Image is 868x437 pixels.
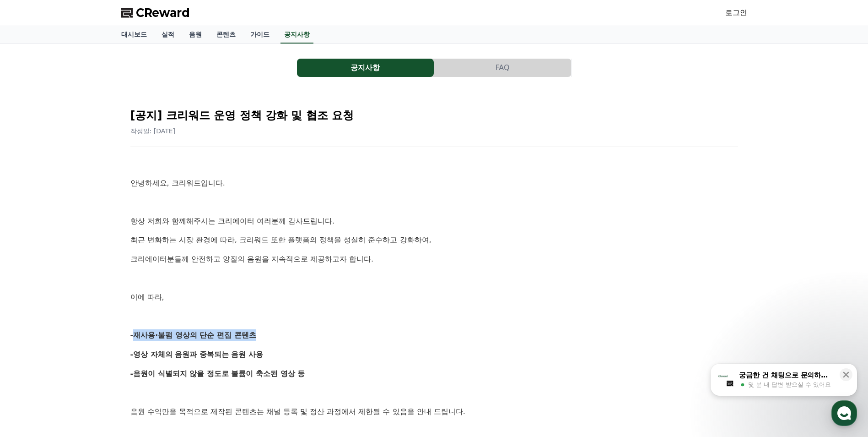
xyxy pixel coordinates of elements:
span: 설정 [141,304,152,311]
span: 작성일: [DATE] [130,127,176,135]
a: 가이드 [243,26,277,44]
a: 홈 [3,290,60,313]
a: 대시보드 [114,26,154,44]
strong: -영상 자체의 음원과 중복되는 음원 사용 [130,350,264,359]
a: 실적 [154,26,182,44]
span: 홈 [29,304,34,311]
p: 항상 저희와 함께해주시는 크리에이터 여러분께 감사드립니다. [130,215,738,227]
p: 안녕하세요, 크리워드입니다. [130,177,738,189]
h2: [공지] 크리워드 운영 정책 강화 및 협조 요청 [130,108,738,123]
span: 대화 [84,305,95,312]
a: 음원 [182,26,209,44]
a: 콘텐츠 [209,26,243,44]
a: 설정 [118,290,176,313]
p: 크리에이터분들께 안전하고 양질의 음원을 지속적으로 제공하고자 합니다. [130,253,738,265]
a: 공지사항 [297,59,434,77]
a: 대화 [60,290,118,313]
span: CReward [136,5,190,20]
a: CReward [121,5,190,20]
p: 이에 따라, [130,291,738,303]
a: 공지사항 [280,26,313,44]
a: 로그인 [725,7,747,18]
strong: -재사용·불펌 영상의 단순 편집 콘텐츠 [130,331,256,339]
p: 최근 변화하는 시장 환경에 따라, 크리워드 또한 플랫폼의 정책을 성실히 준수하고 강화하여, [130,234,738,246]
strong: -음원이 식별되지 않을 정도로 볼륨이 축소된 영상 등 [130,369,305,378]
button: FAQ [434,59,571,77]
p: 음원 수익만을 목적으로 제작된 콘텐츠는 채널 등록 및 정산 과정에서 제한될 수 있음을 안내 드립니다. [130,406,738,418]
button: 공지사항 [297,59,434,77]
